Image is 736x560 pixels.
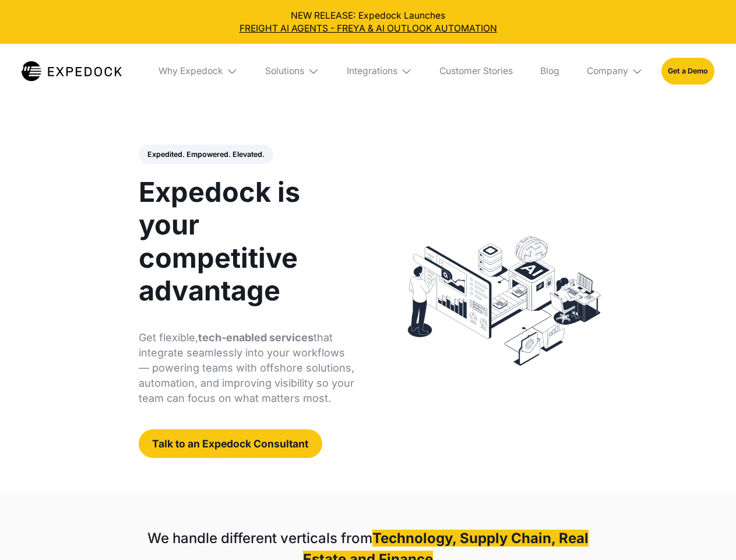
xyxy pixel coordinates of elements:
a: Customer Stories [430,44,522,99]
strong: We handle different verticals from [147,530,372,547]
div: Why Expedock [149,44,247,99]
iframe: Chat Widget [678,504,736,560]
div: Why Expedock [159,65,223,77]
strong: tech-enabled services [198,331,314,344]
a: Talk to an Expedock Consultant [139,429,322,458]
h1: Expedock is your competitive advantage [139,176,355,307]
div: Integrations [347,65,397,77]
p: Get flexible, that integrate seamlessly into your workflows — powering teams with offshore soluti... [139,330,355,406]
div: Company [587,65,628,77]
div: NEW RELEASE: Expedock Launches [9,9,727,35]
div: Solutions [256,44,329,99]
a: FREIGHT AI AGENTS - FREYA & AI OUTLOOK AUTOMATION [9,22,727,35]
a: Get a Demo [661,58,714,84]
div: Company [577,44,652,99]
a: Blog [531,44,568,99]
div: Integrations [337,44,421,99]
div: Solutions [265,65,304,77]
